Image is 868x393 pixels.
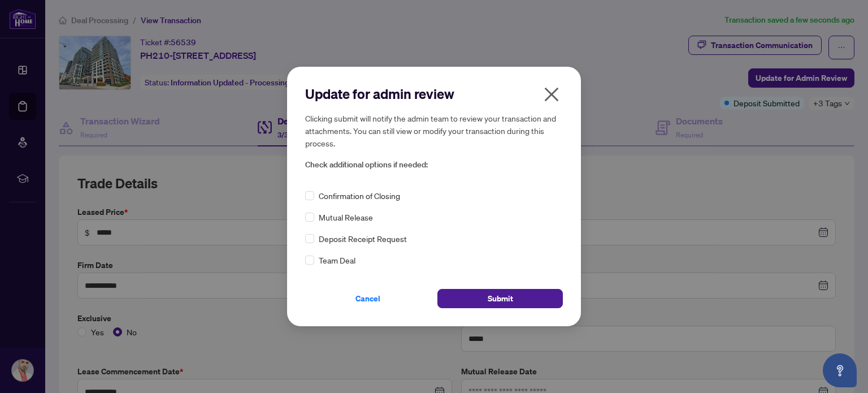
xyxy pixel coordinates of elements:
[542,85,561,103] span: close
[355,290,380,308] span: Cancel
[305,289,431,308] button: Cancel
[305,112,563,149] h5: Clicking submit will notify the admin team to review your transaction and attachments. You can st...
[319,211,373,223] span: Mutual Release
[488,290,513,308] span: Submit
[305,85,563,103] h2: Update for admin review
[823,353,857,387] button: Open asap
[305,158,563,171] span: Check additional options if needed:
[319,232,407,245] span: Deposit Receipt Request
[319,254,355,266] span: Team Deal
[437,289,563,308] button: Submit
[319,189,400,202] span: Confirmation of Closing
